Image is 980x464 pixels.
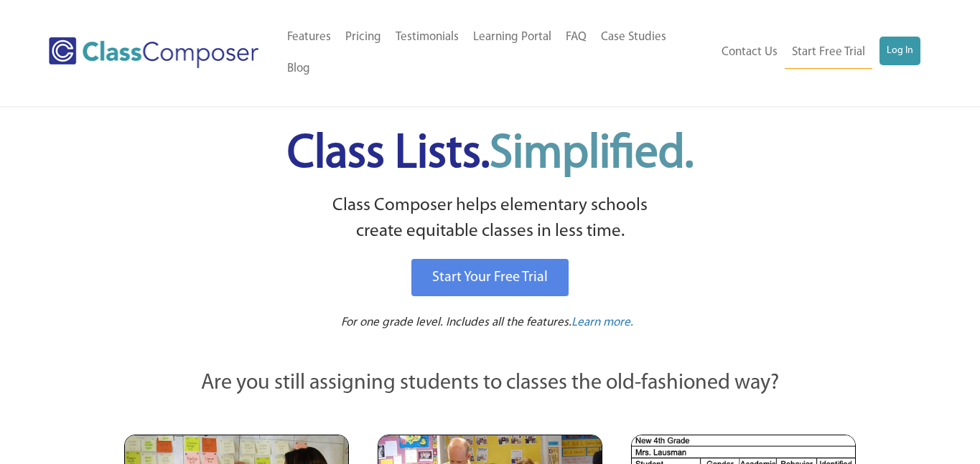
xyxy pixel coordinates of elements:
[280,22,338,53] a: Features
[785,37,872,69] a: Start Free Trial
[124,368,857,399] p: Are you still assigning students to classes the old-fashioned way?
[466,22,559,53] a: Learning Portal
[711,37,920,69] nav: Header Menu
[280,53,317,85] a: Blog
[287,131,694,178] span: Class Lists.
[338,22,388,53] a: Pricing
[341,316,571,328] span: For one grade level. Includes all the features.
[594,22,673,53] a: Case Studies
[432,270,548,285] span: Start Your Free Trial
[559,22,594,53] a: FAQ
[49,37,258,68] img: Class Composer
[122,193,859,245] p: Class Composer helps elementary schools create equitable classes in less time.
[388,22,466,53] a: Testimonials
[411,259,569,296] a: Start Your Free Trial
[571,314,633,332] a: Learn more.
[280,22,710,85] nav: Header Menu
[571,316,633,328] span: Learn more.
[879,37,920,65] a: Log In
[490,131,694,178] span: Simplified.
[714,37,785,68] a: Contact Us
